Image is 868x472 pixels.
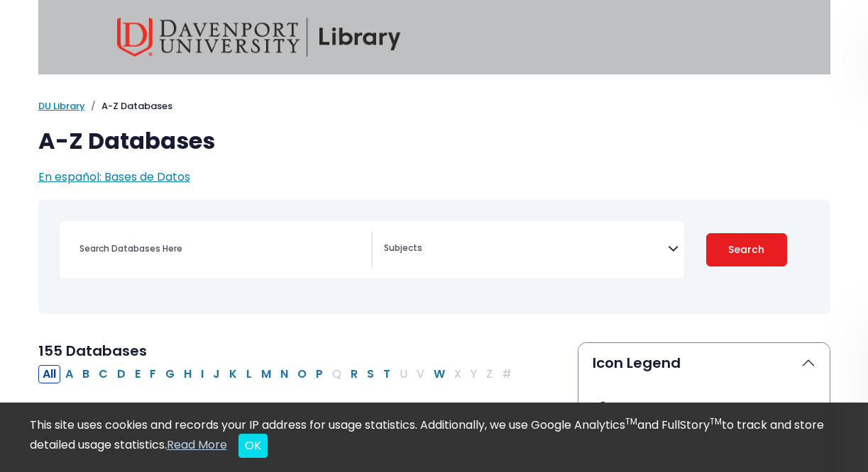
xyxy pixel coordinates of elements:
[38,200,830,314] nav: Search filters
[312,365,327,383] button: Filter Results P
[631,400,815,417] div: Scholarly or Peer Reviewed
[276,365,292,383] button: Filter Results N
[85,99,172,113] li: A-Z Databases
[429,365,449,383] button: Filter Results W
[38,99,830,113] nav: breadcrumb
[242,365,256,383] button: Filter Results L
[180,365,196,383] button: Filter Results H
[625,415,637,427] sup: TM
[71,238,371,259] input: Search database by title or keyword
[706,233,787,266] button: Submit for Search Results
[379,365,395,383] button: Filter Results T
[363,365,378,383] button: Filter Results S
[145,365,160,383] button: Filter Results F
[38,128,830,154] h1: A-Z Databases
[257,365,275,383] button: Filter Results M
[113,365,130,383] button: Filter Results D
[238,434,268,458] button: Close
[30,417,839,458] div: This site uses cookies and records your IP address for usage statistics. Additionally, we use Goo...
[61,365,77,383] button: Filter Results A
[346,365,362,383] button: Filter Results R
[78,365,94,383] button: Filter Results B
[593,398,612,417] img: Icon Scholarly or Peer Reviewed
[161,365,179,383] button: Filter Results G
[38,341,147,361] span: 155 Databases
[38,99,85,113] a: DU Library
[209,365,224,383] button: Filter Results J
[38,169,190,185] a: En español: Bases de Datos
[94,365,112,383] button: Filter Results C
[38,365,517,381] div: Alpha-list to filter by first letter of database name
[167,437,227,453] a: Read More
[225,365,241,383] button: Filter Results K
[131,365,145,383] button: Filter Results E
[197,365,208,383] button: Filter Results I
[38,365,60,383] button: All
[293,365,311,383] button: Filter Results O
[710,415,722,427] sup: TM
[117,18,401,57] img: Davenport University Library
[578,343,830,383] button: Icon Legend
[384,244,668,255] textarea: Search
